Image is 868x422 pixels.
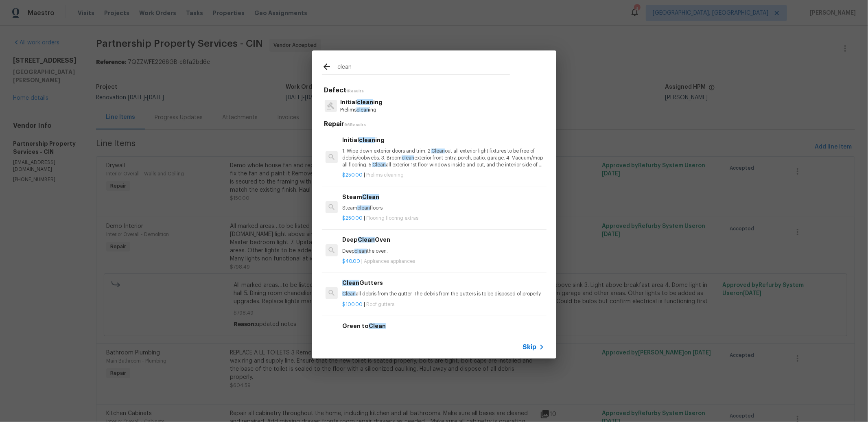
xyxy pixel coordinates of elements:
h6: Deep Oven [342,235,544,244]
p: all debris from the gutter. The debris from the gutters is to be disposed of properly. [342,291,544,297]
span: Clean [431,149,445,153]
h5: Repair [324,120,547,129]
p: | [342,258,544,265]
span: clean [359,137,375,143]
span: Skip [523,343,537,351]
p: | [342,215,544,222]
span: $250.00 [342,173,363,177]
h6: Steam [342,192,544,201]
span: Clean [358,237,375,243]
span: $40.00 [342,259,360,264]
span: clean [402,155,414,160]
span: clean [357,206,370,210]
h6: Initial ing [342,136,544,144]
input: Search issues or repairs [337,62,510,74]
span: Clean [369,323,386,329]
h6: Green to [342,321,544,330]
h6: Gutters [342,278,544,287]
span: Prelims cleaning [366,173,404,177]
p: Initial ing [340,98,383,107]
p: Steam floors [342,205,544,212]
p: Prelims ing [340,107,383,114]
span: Roof gutters [366,302,394,307]
span: Clean [342,280,359,286]
span: 96 Results [345,123,366,127]
span: clean [354,249,367,254]
span: Clean [372,162,386,167]
p: | [342,172,544,179]
p: 1. Wipe down exterior doors and trim. 2. out all exterior light fixtures to be free of debris/cob... [342,148,544,168]
span: $250.00 [342,216,363,221]
p: Deep the oven. [342,248,544,255]
span: clean [357,99,373,105]
span: Appliances appliances [364,259,415,264]
h5: Defect [324,86,547,95]
span: 1 Results [347,89,364,93]
span: Flooring flooring extras [366,216,418,221]
p: | [342,301,544,308]
span: Clean [362,194,379,200]
span: Clean [342,291,356,296]
span: $100.00 [342,302,363,307]
span: clean [356,107,369,112]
